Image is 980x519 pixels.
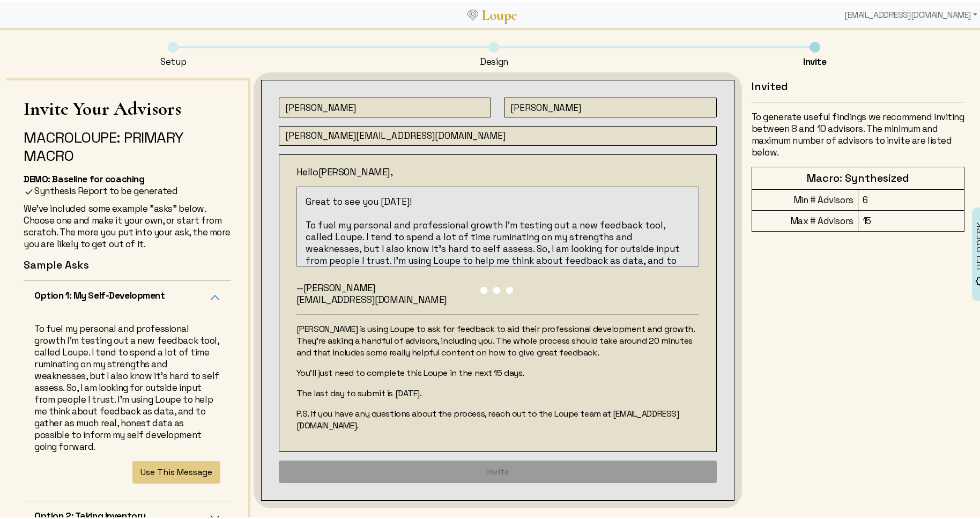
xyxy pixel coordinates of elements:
[24,201,231,248] p: We've included some example "asks" below. Choose one and make it your own, or start from scratch....
[752,109,964,156] p: To generate useful findings we recommend inviting between 8 and 10 advisors. The minimum and maxi...
[752,188,858,209] td: Min # Advisors
[24,184,34,195] img: FFFF
[478,3,521,23] a: Loupe
[480,54,508,65] div: Design
[24,95,231,117] h1: Invite Your Advisors
[24,256,231,270] h4: Sample Asks
[803,54,826,65] div: Invite
[756,169,960,183] h4: Macro: Synthesized
[34,287,165,299] h5: Option 1: My Self-Development
[24,171,231,183] div: DEMO: Baseline for coaching
[858,188,964,209] td: 6
[752,78,964,91] h4: Invited
[132,459,220,481] button: Use This Message
[858,209,964,229] td: 15
[467,8,478,18] img: Loupe Logo
[24,125,74,145] span: Macro
[160,54,186,65] div: Setup
[34,321,220,450] p: To fuel my personal and professional growth I'm testing out a new feedback tool, called Loupe. I ...
[24,126,231,162] div: Loupe: Primary Macro
[24,279,231,312] button: Option 1: My Self-Development
[752,209,858,229] td: Max # Advisors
